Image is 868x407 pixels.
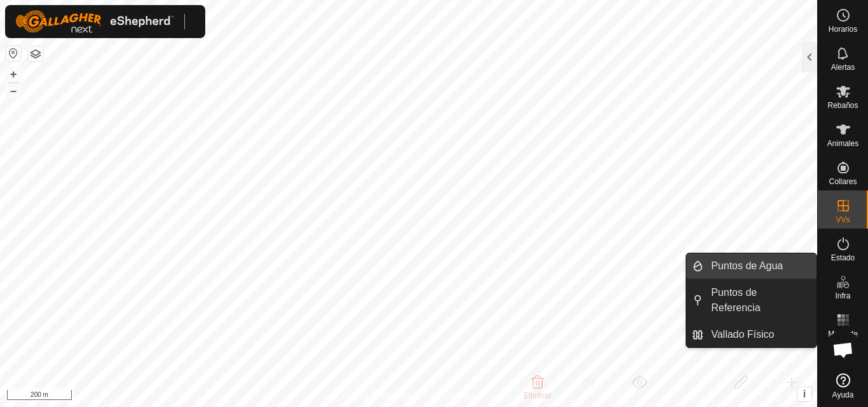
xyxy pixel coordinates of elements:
[829,25,857,33] span: Horarios
[6,67,21,82] button: +
[836,216,850,224] span: VVs
[711,327,774,342] span: Vallado Físico
[28,46,43,62] button: Capas del Mapa
[835,292,850,300] span: Infra
[15,10,174,33] img: Logo Gallagher
[821,330,865,345] span: Mapa de Calor
[686,280,817,321] li: Puntos de Referencia
[6,46,21,61] button: Restablecer Mapa
[711,258,783,274] span: Puntos de Agua
[831,254,855,262] span: Estado
[431,390,474,402] a: Contáctenos
[824,331,862,369] div: Chat abierto
[832,391,854,399] span: Ayuda
[818,368,868,404] a: Ayuda
[703,280,817,321] a: Puntos de Referencia
[711,285,809,316] span: Puntos de Referencia
[686,322,817,347] li: Vallado Físico
[703,253,817,279] a: Puntos de Agua
[797,387,811,401] button: i
[703,322,817,347] a: Vallado Físico
[6,83,21,98] button: –
[827,102,858,109] span: Rebaños
[343,390,416,402] a: Política de Privacidad
[827,140,858,147] span: Animales
[829,178,857,185] span: Collares
[686,253,817,279] li: Puntos de Agua
[831,63,855,71] span: Alertas
[803,389,806,399] span: i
